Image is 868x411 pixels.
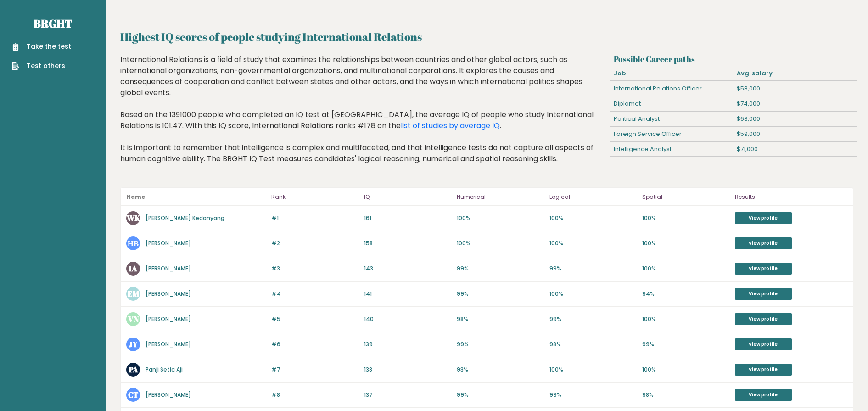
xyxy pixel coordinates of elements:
div: $59,000 [734,127,857,141]
a: [PERSON_NAME] [146,265,191,272]
a: [PERSON_NAME] [146,290,191,298]
p: Rank [271,191,358,203]
text: НВ [128,238,139,248]
div: Diplomat [610,96,734,111]
p: Numerical [457,191,544,203]
div: Avg. salary [734,66,857,81]
p: 141 [364,290,451,298]
text: JY [129,339,138,349]
p: 137 [364,391,451,399]
a: View profile [735,338,792,350]
p: 99% [457,391,544,399]
div: $74,000 [734,96,857,111]
b: Name [126,193,145,201]
p: #5 [271,315,358,323]
text: CT [128,389,139,400]
a: View profile [735,313,792,325]
p: Results [735,191,847,203]
div: Job [610,66,734,81]
p: 100% [549,239,637,248]
p: #1 [271,214,358,222]
p: 100% [549,366,637,374]
a: Test others [12,61,71,71]
p: 99% [549,391,637,399]
p: 138 [364,366,451,374]
p: 100% [549,214,637,222]
p: #3 [271,265,358,273]
p: 100% [642,239,729,248]
p: 99% [457,290,544,298]
p: #4 [271,290,358,298]
a: [PERSON_NAME] [146,391,191,399]
p: 93% [457,366,544,374]
p: #6 [271,340,358,349]
a: View profile [735,364,792,376]
a: View profile [735,389,792,401]
p: 99% [457,265,544,273]
h2: Highest IQ scores of people studying International Relations [120,28,853,45]
p: #2 [271,239,358,248]
p: 140 [364,315,451,323]
a: Brght [34,16,72,31]
a: Panji Setia Aji [146,366,183,373]
p: IQ [364,191,451,203]
p: #7 [271,366,358,374]
div: Political Analyst [610,112,734,126]
p: 99% [642,340,729,349]
div: $63,000 [734,112,857,126]
p: 98% [457,315,544,323]
p: 143 [364,265,451,273]
div: $71,000 [734,142,857,157]
a: [PERSON_NAME] [146,340,191,348]
h3: Possible Career paths [614,54,853,64]
p: 99% [549,265,637,273]
a: View profile [735,212,792,224]
p: 139 [364,340,451,349]
div: International Relations is a field of study that examines the relationships between countries and... [120,54,607,178]
p: 158 [364,239,451,248]
a: View profile [735,288,792,300]
p: 94% [642,290,729,298]
p: 98% [549,340,637,349]
a: list of studies by average IQ [401,120,500,131]
p: 99% [549,315,637,323]
p: 100% [549,290,637,298]
text: PA [128,364,138,375]
div: Foreign Service Officer [610,127,734,141]
p: 161 [364,214,451,222]
p: #8 [271,391,358,399]
p: Spatial [642,191,729,203]
p: 100% [457,239,544,248]
div: Intelligence Analyst [610,142,734,157]
p: Logical [549,191,637,203]
p: 100% [642,214,729,222]
div: International Relations Officer [610,81,734,96]
text: WK [126,213,140,223]
a: View profile [735,263,792,275]
p: 100% [642,366,729,374]
text: IA [129,263,137,274]
a: [PERSON_NAME] Kedanyang [146,214,224,222]
p: 98% [642,391,729,399]
a: [PERSON_NAME] [146,239,191,247]
p: 100% [457,214,544,222]
a: Take the test [12,42,71,51]
text: VN [128,314,139,324]
div: $58,000 [734,81,857,96]
a: [PERSON_NAME] [146,315,191,323]
p: 100% [642,265,729,273]
a: View profile [735,237,792,249]
text: EM [128,288,140,299]
p: 99% [457,340,544,349]
p: 100% [642,315,729,323]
